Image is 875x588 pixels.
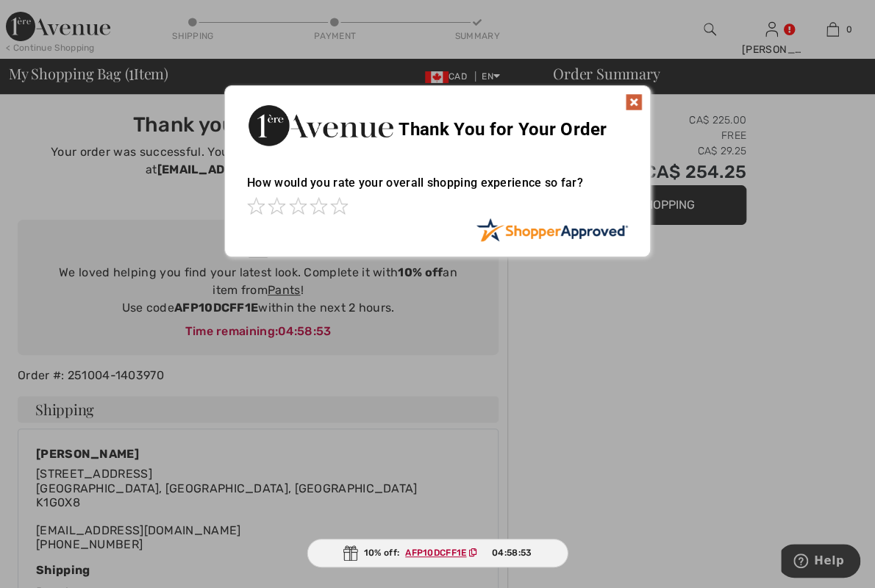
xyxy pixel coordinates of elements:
img: Thank You for Your Order [247,101,394,150]
div: How would you rate your overall shopping experience so far? [247,161,628,218]
span: 04:58:53 [492,546,532,559]
img: x [625,93,643,111]
span: Help [33,10,63,24]
span: Thank You for Your Order [399,119,607,140]
ins: AFP10DCFF1E [405,548,466,558]
img: Gift.svg [343,545,358,561]
div: 10% off: [307,539,568,567]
